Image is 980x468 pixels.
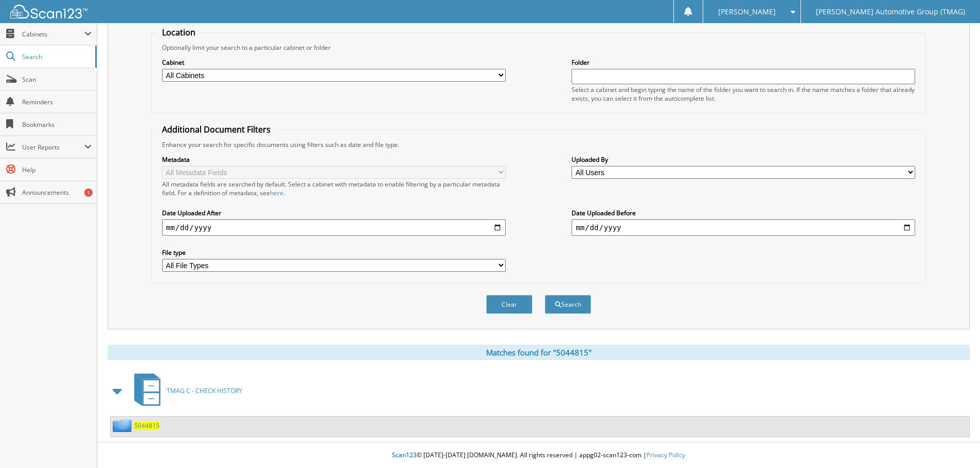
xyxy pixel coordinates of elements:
div: Enhance your search for specific documents using filters such as date and file type. [157,140,920,149]
span: Search [22,52,90,61]
button: Clear [486,295,532,314]
img: folder2.png [113,419,134,432]
span: Scan123 [392,451,417,459]
div: Select a cabinet and begin typing the name of the folder you want to search in. If the name match... [572,85,915,103]
a: 5044815 [134,421,159,430]
legend: Location [157,27,201,38]
span: TMAG C - CHECK HISTORY [167,386,242,395]
span: [PERSON_NAME] Automotive Group (TMAG) [816,9,965,15]
label: Date Uploaded Before [572,209,915,217]
a: TMAG C - CHECK HISTORY [128,370,242,411]
div: Matches found for "5044815" [108,345,970,360]
a: Privacy Policy [647,451,685,459]
label: Cabinet [162,58,506,67]
span: Scan [22,75,92,84]
div: 1 [84,189,93,197]
span: Announcements [22,188,92,197]
label: Folder [572,58,915,67]
span: Help [22,165,92,174]
img: scan123-logo-white.svg [10,5,87,18]
label: Date Uploaded After [162,209,506,217]
legend: Additional Document Filters [157,124,276,135]
a: here [270,189,283,197]
label: Uploaded By [572,155,915,164]
span: User Reports [22,143,84,152]
label: Metadata [162,155,506,164]
span: [PERSON_NAME] [718,9,776,15]
button: Search [545,295,591,314]
span: Reminders [22,98,92,106]
input: start [162,219,506,236]
input: end [572,219,915,236]
span: Bookmarks [22,120,92,129]
div: Optionally limit your search to a particular cabinet or folder [157,43,920,52]
span: Cabinets [22,30,84,39]
label: File type [162,248,506,257]
div: All metadata fields are searched by default. Select a cabinet with metadata to enable filtering b... [162,180,506,197]
div: © [DATE]-[DATE] [DOMAIN_NAME]. All rights reserved | appg02-scan123-com | [97,443,980,468]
